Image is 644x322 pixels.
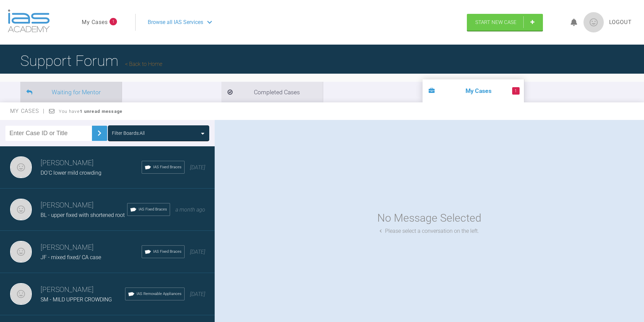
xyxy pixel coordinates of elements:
span: 1 [110,18,117,25]
span: [DATE] [190,249,205,255]
img: Billy Campbell [10,156,32,178]
strong: 1 unread message [80,109,122,114]
div: No Message Selected [377,209,481,227]
img: Billy Campbell [10,199,32,220]
span: [DATE] [190,291,205,297]
img: Billy Campbell [10,283,32,305]
span: IAS Removable Appliances [137,291,182,297]
span: IAS Fixed Braces [139,206,167,213]
span: 1 [512,87,520,95]
h3: [PERSON_NAME] [41,284,125,296]
img: chevronRight.28bd32b0.svg [94,128,105,139]
span: [DATE] [190,164,205,171]
a: Logout [609,18,632,27]
span: IAS Fixed Braces [153,249,182,255]
span: Browse all IAS Services [148,18,203,27]
span: DO'C lower mild crowding [41,170,101,176]
a: Back to Home [125,61,162,67]
li: My Cases [423,79,524,102]
img: profile.png [583,12,604,32]
span: You have [59,109,123,114]
div: Please select a conversation on the left. [380,227,479,236]
h3: [PERSON_NAME] [41,200,127,211]
h1: Support Forum [20,49,162,73]
h3: [PERSON_NAME] [41,242,142,253]
li: Completed Cases [221,82,323,102]
a: My Cases [82,18,108,27]
span: SM - MILD UPPER CROWDING [41,296,112,303]
div: Filter Boards: All [112,129,145,137]
span: Start New Case [475,19,517,25]
span: JF - mixed fixed/ CA case [41,254,101,261]
a: Start New Case [467,14,543,31]
h3: [PERSON_NAME] [41,157,142,169]
li: Waiting for Mentor [20,82,122,102]
input: Enter Case ID or Title [5,126,92,141]
span: BL - upper fixed with shortened root [41,212,125,218]
span: IAS Fixed Braces [153,164,182,170]
span: a month ago [175,206,205,213]
span: My Cases [10,108,45,114]
img: Billy Campbell [10,241,32,263]
img: logo-light.3e3ef733.png [8,9,50,32]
